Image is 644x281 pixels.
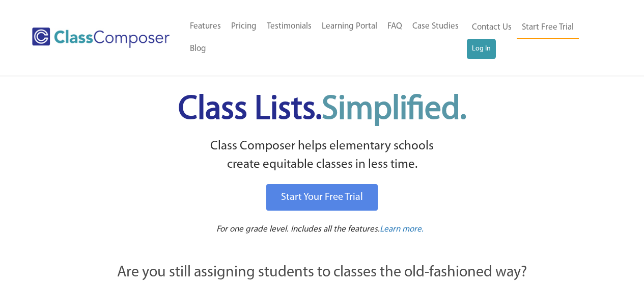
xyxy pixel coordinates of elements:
[407,15,464,38] a: Case Studies
[216,225,380,234] span: For one grade level. Includes all the features.
[467,16,517,39] a: Contact Us
[185,15,226,38] a: Features
[178,93,466,126] span: Class Lists.
[467,39,496,59] a: Log In
[226,15,262,38] a: Pricing
[32,28,170,48] img: Class Composer
[322,93,466,126] span: Simplified.
[380,223,424,236] a: Learn more.
[382,15,407,38] a: FAQ
[185,15,467,60] nav: Header Menu
[61,137,583,174] p: Class Composer helps elementary schools create equitable classes in less time.
[262,15,317,38] a: Testimonials
[281,192,363,202] span: Start Your Free Trial
[380,225,424,234] span: Learn more.
[266,184,378,211] a: Start Your Free Trial
[467,16,604,59] nav: Header Menu
[517,16,579,39] a: Start Free Trial
[317,15,382,38] a: Learning Portal
[185,38,211,60] a: Blog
